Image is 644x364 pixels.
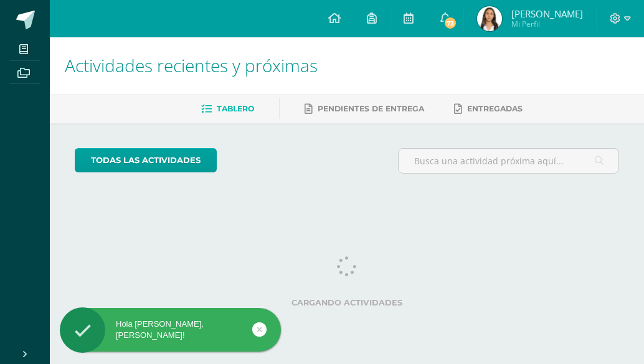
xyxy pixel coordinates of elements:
a: todas las Actividades [75,148,217,172]
span: Actividades recientes y próximas [65,54,318,77]
span: [PERSON_NAME] [511,7,583,20]
input: Busca una actividad próxima aquí... [399,149,618,173]
span: Tablero [217,104,254,113]
span: Entregadas [467,104,523,113]
label: Cargando actividades [75,298,619,307]
a: Entregadas [454,99,523,119]
a: Tablero [201,99,254,119]
span: Mi Perfil [511,19,583,29]
span: Pendientes de entrega [318,104,424,113]
a: Pendientes de entrega [305,99,424,119]
span: 73 [443,16,457,30]
img: b748d445de11c12d5b2a0cb4e10c1f37.png [477,6,502,31]
div: Hola [PERSON_NAME], [PERSON_NAME]! [60,319,281,341]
